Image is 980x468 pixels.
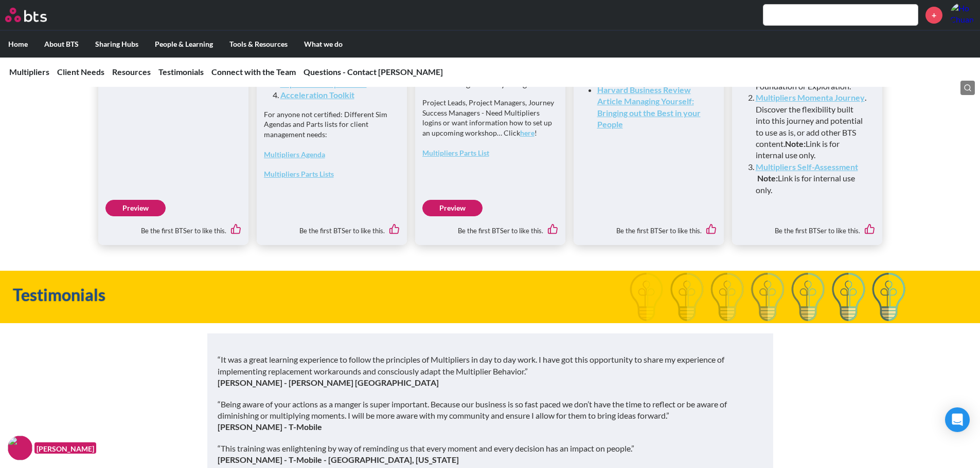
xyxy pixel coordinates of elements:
[147,31,221,58] label: People & Learning
[422,98,558,138] p: Project Leads, Project Managers, Journey Success Managers - Need Multipliers logins or want infor...
[264,150,325,159] a: Multipliers Agenda
[264,170,334,178] a: Multipliers Parts Lists
[34,442,96,454] figcaption: [PERSON_NAME]
[36,31,87,58] label: About BTS
[9,67,49,77] a: Multipliers
[218,399,763,433] p: “Being aware of your actions as a manger is super important. Because our business is so fast pace...
[13,284,681,307] h1: Testimonials
[218,378,439,387] strong: [PERSON_NAME] - [PERSON_NAME] [GEOGRAPHIC_DATA]
[264,216,400,238] div: Be the first BTSer to like this.
[87,31,147,58] label: Sharing Hubs
[105,216,241,238] div: Be the first BTSer to like this.
[581,216,717,238] div: Be the first BTSer to like this.
[8,436,32,460] img: F
[739,216,875,238] div: Be the first BTSer to like this.
[221,31,296,58] label: Tools & Resources
[950,3,975,27] a: Profile
[218,443,763,466] p: “This training was enlightening by way of reminding us that every moment and every decision has a...
[264,109,400,140] p: For anyone not certified: Different Sim Agendas and Parts lists for client management needs:
[105,200,166,216] a: Preview
[757,173,778,183] strong: Note:
[218,455,459,464] strong: [PERSON_NAME] - T-Mobile - [GEOGRAPHIC_DATA], [US_STATE]
[296,31,351,58] label: What we do
[158,67,204,77] a: Testimonials
[422,148,489,157] a: Multipliers Parts List
[422,216,558,238] div: Be the first BTSer to like this.
[218,422,322,432] strong: [PERSON_NAME] - T-Mobile
[218,354,763,388] p: “It was a great learning experience to follow the principles of Multipliers in day to day work. I...
[756,162,858,172] a: Multipliers Self-Assessment
[520,128,534,137] a: here
[756,92,865,102] a: Multipliers Momenta Journey
[422,200,483,216] a: Preview
[785,139,806,148] strong: Note:
[211,67,296,77] a: Connect with the Team
[280,79,367,88] a: Exploration Experience
[925,7,942,24] a: +
[945,407,970,432] div: Open Intercom Messenger
[57,67,104,77] a: Client Needs
[5,8,47,22] img: BTS Logo
[756,161,867,196] li: Link is for internal use only.
[5,8,66,22] a: Go home
[280,90,354,100] a: Acceleration Toolkit
[112,67,151,77] a: Resources
[950,3,975,27] img: Ho Chuan
[756,92,867,161] li: . Discover the flexibility built into this journey and potential to use as is, or add other BTS c...
[304,67,443,77] a: Questions - Contact [PERSON_NAME]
